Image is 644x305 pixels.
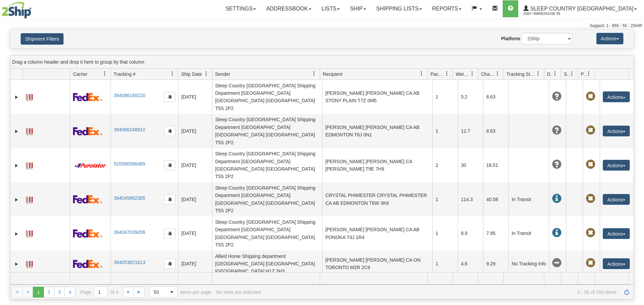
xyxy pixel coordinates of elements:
span: Tracking # [114,71,136,78]
a: Shipping lists [371,0,427,17]
button: Actions [603,91,630,102]
td: Sleep Country [GEOGRAPHIC_DATA] Shipping Department [GEOGRAPHIC_DATA] [GEOGRAPHIC_DATA] [GEOGRAPH... [212,114,322,148]
span: Recipient [323,71,342,78]
button: Copy to clipboard [164,92,175,102]
a: Expand [13,196,20,203]
input: Page 1 [94,287,108,298]
a: 394053821613 [114,260,145,265]
td: 8.63 [483,80,508,114]
a: Expand [13,94,20,101]
div: grid grouping header [10,56,634,69]
button: Copy to clipboard [164,228,175,239]
a: 520096586489 [114,161,145,167]
a: Shipment Issues filter column settings [566,68,578,80]
td: 12.7 [458,114,483,148]
a: Label [26,258,33,269]
td: [DATE] [178,216,212,250]
td: 18.51 [483,148,508,182]
td: Sleep Country [GEOGRAPHIC_DATA] Shipping Department [GEOGRAPHIC_DATA] [GEOGRAPHIC_DATA] [GEOGRAPH... [212,216,322,250]
button: Actions [603,126,630,136]
td: [DATE] [178,250,212,277]
button: Copy to clipboard [164,126,175,136]
td: In Transit [508,182,549,216]
a: Expand [13,128,20,135]
button: Copy to clipboard [164,194,175,204]
td: 2 [432,148,458,182]
td: 30 [458,148,483,182]
a: Go to the next page [123,287,134,298]
td: 1 [432,80,458,114]
a: 394086248810 [114,127,145,132]
div: Support: 1 - 855 - 55 - 2SHIP [2,23,642,29]
span: Ship Date [181,71,202,78]
td: 7.95 [483,216,508,250]
td: 114.3 [458,182,483,216]
span: Pickup Not Assigned [586,258,595,268]
td: 4.6 [458,250,483,277]
a: Weight filter column settings [467,68,478,80]
img: 2 - FedEx Express® [73,260,102,268]
td: No Tracking Info [508,250,549,277]
td: CRYSTAL PHIMESTER CRYSTAL PHIMESTER CA AB EDMONTON T6W 3K6 [322,182,432,216]
a: Tracking # filter column settings [167,68,178,80]
a: 3 [54,287,65,298]
a: Refresh [621,287,632,298]
span: Weight [456,71,470,78]
a: Tracking Status filter column settings [532,68,544,80]
div: No rows are selected [216,289,261,295]
span: Page of 4 [80,286,118,298]
button: Shipment Filters [21,33,64,45]
span: Pickup Not Assigned [586,126,595,135]
td: 5.2 [458,80,483,114]
span: Carrier [73,71,88,78]
a: Ship [345,0,371,17]
a: Expand [13,162,20,169]
img: logo2044.jpg [2,2,31,19]
span: Packages [430,71,445,78]
span: Unknown [552,126,562,135]
td: [PERSON_NAME] [PERSON_NAME] CA [PERSON_NAME] T9E 7H9 [322,148,432,182]
a: Expand [13,261,20,267]
td: [DATE] [178,182,212,216]
a: Lists [316,0,345,17]
button: Actions [603,258,630,269]
td: 8.9 [458,216,483,250]
label: Platform [501,35,520,42]
a: Recipient filter column settings [416,68,427,80]
span: In Transit [552,228,562,238]
img: 2 - FedEx Express® [73,195,102,203]
span: Tracking Status [506,71,536,78]
td: [PERSON_NAME] [PERSON_NAME] CA AB EDMONTON T6J 0N1 [322,114,432,148]
td: [DATE] [178,148,212,182]
td: [DATE] [178,80,212,114]
button: Copy to clipboard [164,259,175,269]
img: 2 - FedEx [73,93,102,101]
img: 2 - FedEx [73,127,102,135]
a: Go to the last page [134,287,144,298]
span: Delivery Status [547,71,553,78]
td: 40.58 [483,182,508,216]
span: Pickup Not Assigned [586,228,595,238]
img: 11 - Purolator [73,163,108,168]
iframe: chat widget [628,118,643,187]
a: Label [26,159,33,170]
a: Label [26,91,33,102]
span: In Transit [552,194,562,203]
a: Expand [13,231,20,237]
span: 50 [153,289,162,296]
a: Sender filter column settings [308,68,320,80]
a: Settings [220,0,261,17]
a: 2 [44,287,54,298]
button: Copy to clipboard [164,160,175,170]
a: Reports [427,0,467,17]
button: Actions [603,228,630,239]
td: [PERSON_NAME] [PERSON_NAME] CA AB STONY PLAIN T7Z 0M5 [322,80,432,114]
button: Actions [596,33,623,44]
a: Label [26,194,33,204]
span: Page 1 [33,287,44,298]
span: Unknown [552,160,562,169]
a: 394047039456 [114,230,145,235]
a: Charge filter column settings [492,68,503,80]
td: Sleep Country [GEOGRAPHIC_DATA] Shipping Department [GEOGRAPHIC_DATA] [GEOGRAPHIC_DATA] [GEOGRAPH... [212,182,322,216]
span: 2044 / Warehouse 96 [523,10,574,17]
